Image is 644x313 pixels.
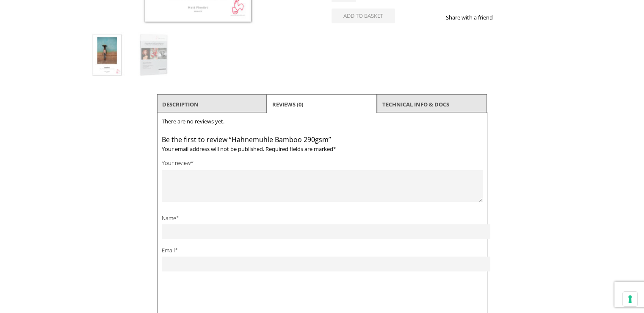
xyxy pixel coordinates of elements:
[162,145,264,153] span: Your email address will not be published.
[162,278,290,311] iframe: reCAPTCHA
[523,14,530,21] img: email sharing button
[332,8,395,23] button: Add to basket
[162,214,179,222] label: Name
[623,292,637,306] button: Your consent preferences for tracking technologies
[162,97,199,112] a: Description
[162,246,178,254] label: Email
[265,145,336,153] span: Required fields are marked
[272,97,303,112] a: Reviews (0)
[84,32,130,78] img: Hahnemuhle Bamboo 290gsm
[446,13,503,22] p: Share with a friend
[503,14,510,21] img: facebook sharing button
[131,32,177,78] img: Hahnemuhle Bamboo 290gsm - Image 2
[382,97,449,112] a: TECHNICAL INFO & DOCS
[162,135,331,144] span: Be the first to review “Hahnemuhle Bamboo 290gsm”
[162,117,483,126] p: There are no reviews yet.
[513,14,520,21] img: twitter sharing button
[162,159,193,167] label: Your review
